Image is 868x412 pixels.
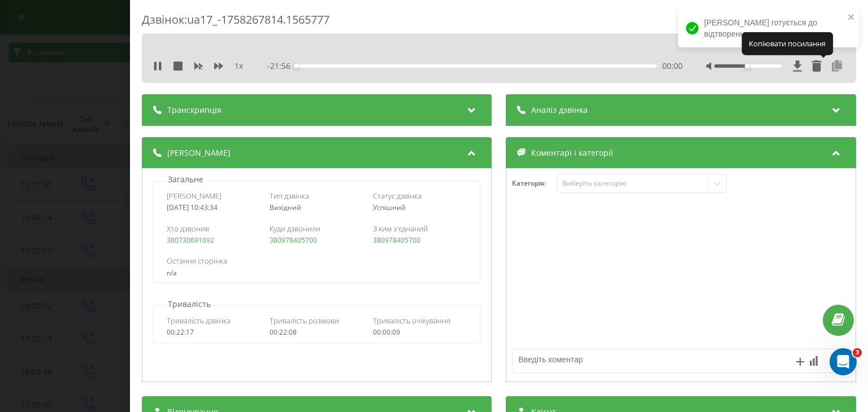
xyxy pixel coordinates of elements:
h4: Категорія : [513,179,558,187]
span: 00:00 [662,60,683,72]
div: 00:00:09 [373,328,467,336]
span: Коментарі і категорії [532,147,614,159]
span: Тип дзвінка [270,191,310,201]
span: Тривалість дзвінка [167,315,231,326]
p: Загальне [165,174,206,185]
span: Хто дзвонив [167,223,209,234]
div: n/a [167,269,467,277]
div: 00:22:17 [167,328,261,336]
span: 1 x [235,60,243,72]
a: 380978405700 [373,235,420,245]
a: 380730691092 [167,235,214,245]
span: Аналіз дзвінка [532,104,588,116]
a: 380978405700 [270,235,318,245]
button: close [848,12,856,23]
span: Куди дзвонили [270,223,321,234]
span: Успішний [373,203,406,212]
iframe: Intercom live chat [830,348,857,375]
span: [PERSON_NAME] [167,147,231,159]
span: Тривалість розмови [270,315,340,326]
span: З ким з'єднаний [373,223,428,234]
div: [PERSON_NAME] готується до відтворення [678,9,859,47]
p: Тривалість [165,299,214,310]
span: Тривалість очікування [373,315,450,326]
div: Accessibility label [294,64,299,68]
span: Вихідний [270,203,302,212]
div: Виберіть категорію [562,179,704,188]
div: Дзвінок : ua17_-1758267814.1565777 [142,12,856,34]
span: - 21:56 [268,60,297,72]
span: Остання сторінка [167,256,227,266]
span: 3 [853,348,862,357]
div: [DATE] 10:43:34 [167,204,261,212]
div: 00:22:08 [270,328,364,336]
div: Accessibility label [745,64,749,68]
span: Статус дзвінка [373,191,422,201]
span: Транскрипція [167,104,222,116]
div: Копіювати посилання [741,32,833,55]
span: [PERSON_NAME] [167,191,222,201]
